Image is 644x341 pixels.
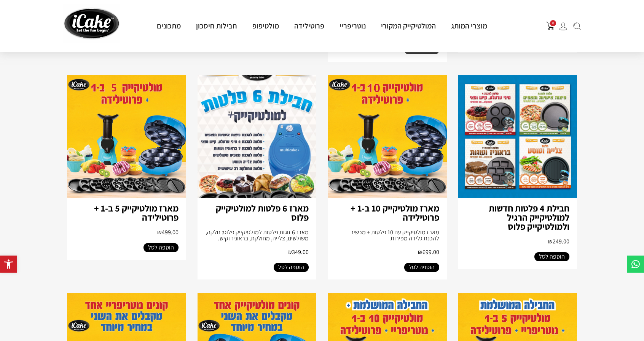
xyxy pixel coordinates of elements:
[548,237,553,245] span: ₪
[287,248,292,256] span: ₪
[539,252,565,261] span: הוספה לסל
[404,263,439,272] a: הוספה לסל
[409,263,435,272] span: הוספה לסל
[245,21,287,31] a: מולטיפופ
[149,21,188,31] a: מתכונים
[546,22,555,30] button: פתח עגלת קניות צדדית
[274,263,309,272] a: הוספה לסל
[188,21,245,31] a: חבילות חיסכון
[143,243,179,252] a: הוספה לסל
[373,21,443,31] a: המולטיקייק המקורי
[157,228,179,236] span: 499.00
[335,229,439,242] div: מארז מולטיקייק עם 10 פלטות + מכשיר להכנת גלידה מפירות
[287,21,332,31] a: פרוטילידה
[216,202,309,223] a: מארז 6 פלטות למולטיקייק פלוס
[534,252,569,261] a: הוספה לסל
[94,202,179,223] a: מארז מולטיקייק 5 ב-1 + פרוטילידה
[550,20,556,26] span: 0
[332,21,373,31] a: נוטריפריי
[489,202,569,232] a: חבילת 4 פלטות חדשות למולטיקייק הרגיל ולמולטיקייק פלוס
[546,22,555,30] img: shopping-cart.png
[205,229,309,242] div: מארז 6 זוגות פלטות למולטיקייק פלוס: חלקה, משולשים, צלייה, מחולקת, בראוניז וקיש.
[148,243,174,252] span: הוספה לסל
[548,237,569,245] span: 249.00
[418,248,422,256] span: ₪
[418,248,439,256] span: 699.00
[351,202,439,223] a: מארז מולטיקייק 10 ב-1 + פרוטילידה
[287,248,309,256] span: 349.00
[443,21,495,31] a: מוצרי המותג
[278,263,304,272] span: הוספה לסל
[157,228,162,236] span: ₪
